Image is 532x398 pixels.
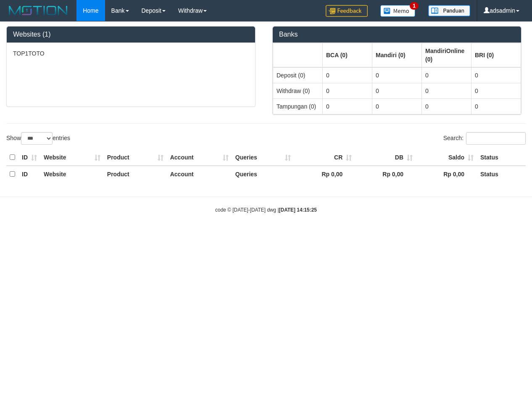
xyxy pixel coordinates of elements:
th: ID [18,166,40,182]
th: Group: activate to sort column ascending [471,43,521,67]
td: 0 [372,67,422,83]
img: panduan.png [428,5,470,16]
th: DB [355,149,416,166]
th: Website [40,166,104,182]
td: 0 [323,67,372,83]
img: Button%20Memo.svg [380,5,416,17]
th: Group: activate to sort column ascending [422,43,471,67]
td: 0 [471,67,521,83]
span: 1 [410,2,419,10]
th: Rp 0,00 [416,166,477,182]
td: 0 [471,83,521,98]
td: Deposit (0) [273,67,323,83]
td: 0 [372,98,422,114]
th: Account [167,166,232,182]
img: Feedback.jpg [326,5,368,17]
td: 0 [422,67,471,83]
img: MOTION_logo.png [6,4,70,17]
th: CR [294,149,355,166]
p: TOP1TOTO [13,49,249,58]
td: 0 [422,98,471,114]
th: Saldo [416,149,477,166]
th: Status [477,149,526,166]
label: Search: [443,132,526,145]
th: Group: activate to sort column ascending [273,43,323,67]
label: Show entries [6,132,70,145]
small: code © [DATE]-[DATE] dwg | [215,207,317,213]
strong: [DATE] 14:15:25 [279,207,317,213]
td: 0 [372,83,422,98]
th: Group: activate to sort column ascending [372,43,422,67]
td: Withdraw (0) [273,83,323,98]
th: Product [104,166,167,182]
th: Group: activate to sort column ascending [323,43,372,67]
th: Rp 0,00 [294,166,355,182]
td: 0 [422,83,471,98]
th: Account [167,149,232,166]
select: Showentries [21,132,53,145]
td: 0 [323,83,372,98]
input: Search: [466,132,526,145]
th: Product [104,149,167,166]
th: Queries [232,166,295,182]
h3: Banks [279,31,515,38]
h3: Websites (1) [13,31,249,38]
th: Queries [232,149,295,166]
th: Rp 0,00 [355,166,416,182]
th: ID [18,149,40,166]
td: Tampungan (0) [273,98,323,114]
td: 0 [471,98,521,114]
td: 0 [323,98,372,114]
th: Website [40,149,104,166]
th: Status [477,166,526,182]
